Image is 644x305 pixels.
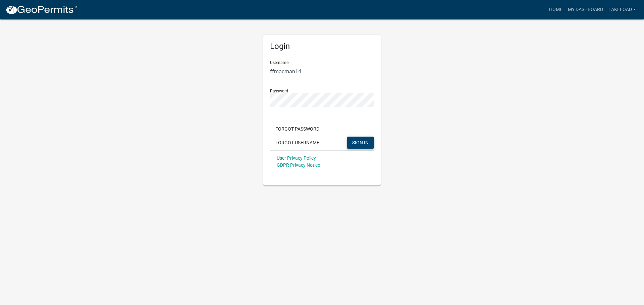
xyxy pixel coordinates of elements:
[546,3,565,16] a: Home
[352,140,369,145] span: SIGN IN
[606,3,639,16] a: lakeload
[347,137,374,149] button: SIGN IN
[270,123,325,135] button: Forgot Password
[565,3,606,16] a: My Dashboard
[270,137,325,149] button: Forgot Username
[277,155,316,161] a: User Privacy Policy
[270,42,374,51] h5: Login
[277,162,320,168] a: GDPR Privacy Notice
